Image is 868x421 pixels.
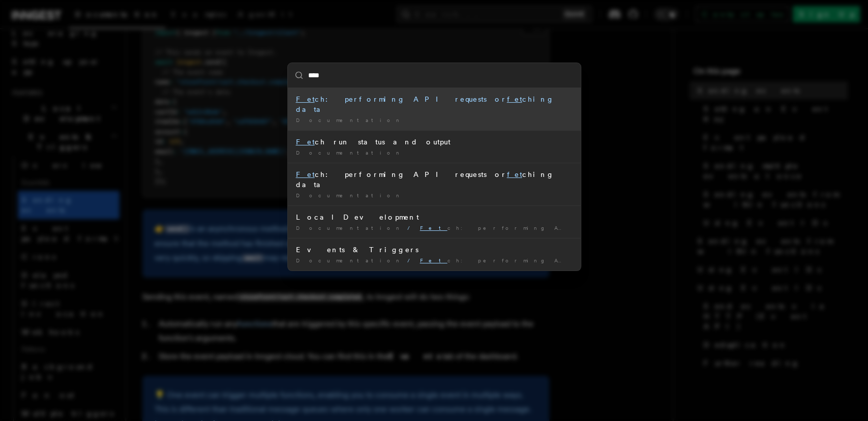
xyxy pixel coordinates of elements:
mark: Fet [420,225,447,231]
mark: Fet [296,95,315,103]
div: ch: performing API requests or ching data [296,169,573,190]
span: Documentation [296,192,403,198]
mark: Fet [420,257,447,263]
div: Local Development [296,212,573,222]
span: Documentation [296,225,403,231]
mark: fet [507,95,522,103]
span: / [407,225,416,231]
div: Events & Triggers [296,245,573,255]
mark: fet [507,170,522,178]
div: ch run status and output [296,137,573,147]
span: / [407,257,416,263]
span: ch: performing API requests or ching data [420,257,769,263]
span: Documentation [296,149,403,156]
span: Documentation [296,117,403,123]
mark: Fet [296,170,315,178]
mark: Fet [296,138,315,146]
div: ch: performing API requests or ching data [296,94,573,114]
span: ch: performing API requests or ching data [420,225,769,231]
span: Documentation [296,257,403,263]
